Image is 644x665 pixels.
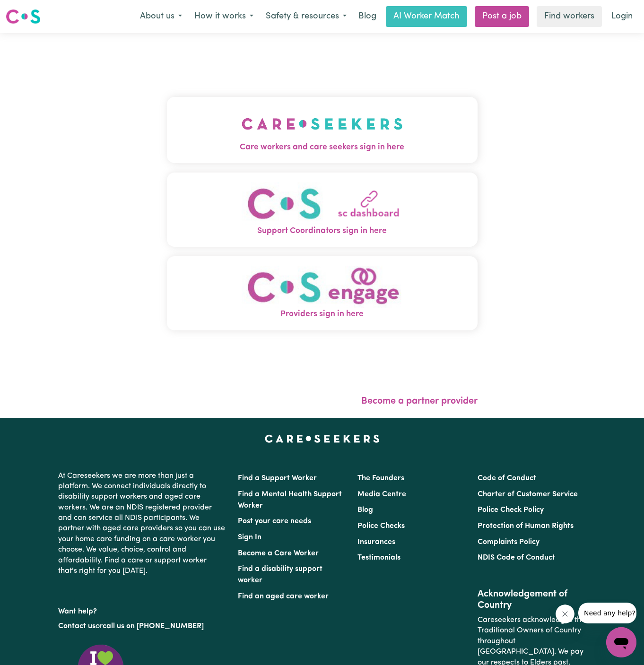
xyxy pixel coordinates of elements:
[167,308,478,320] span: Providers sign in here
[188,7,260,26] button: How it works
[386,6,467,27] a: AI Worker Match
[537,6,602,27] a: Find workers
[260,7,353,26] button: Safety & resources
[167,173,478,247] button: Support Coordinators sign in here
[357,491,406,498] a: Media Centre
[103,622,204,630] a: call us on [PHONE_NUMBER]
[478,522,574,530] a: Protection of Human Rights
[58,603,226,617] p: Want help?
[58,622,96,630] a: Contact us
[478,588,586,611] h2: Acknowledgement of Country
[357,506,373,514] a: Blog
[6,8,41,25] img: Careseekers logo
[167,141,478,154] span: Care workers and care seekers sign in here
[357,554,400,561] a: Testimonials
[238,491,342,510] a: Find a Mental Health Support Worker
[238,518,311,525] a: Post your care needs
[606,6,638,27] a: Login
[58,617,226,635] p: or
[556,605,574,623] iframe: Close message
[478,506,544,514] a: Police Check Policy
[606,627,636,657] iframe: Button to launch messaging window
[357,522,405,530] a: Police Checks
[357,475,404,482] a: The Founders
[478,491,578,498] a: Charter of Customer Service
[578,603,636,623] iframe: Message from company
[238,550,319,557] a: Become a Care Worker
[265,435,380,442] a: Careseekers home page
[357,538,395,546] a: Insurances
[353,6,382,27] a: Blog
[167,225,478,237] span: Support Coordinators sign in here
[478,538,540,546] a: Complaints Policy
[238,534,261,541] a: Sign In
[361,397,478,406] a: Become a partner provider
[478,475,536,482] a: Code of Conduct
[134,7,188,26] button: About us
[58,467,226,580] p: At Careseekers we are more than just a platform. We connect individuals directly to disability su...
[238,565,322,584] a: Find a disability support worker
[167,256,478,330] button: Providers sign in here
[238,593,329,600] a: Find an aged care worker
[475,6,529,27] a: Post a job
[167,97,478,163] button: Care workers and care seekers sign in here
[478,554,555,561] a: NDIS Code of Conduct
[238,475,317,482] a: Find a Support Worker
[6,6,41,27] a: Careseekers logo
